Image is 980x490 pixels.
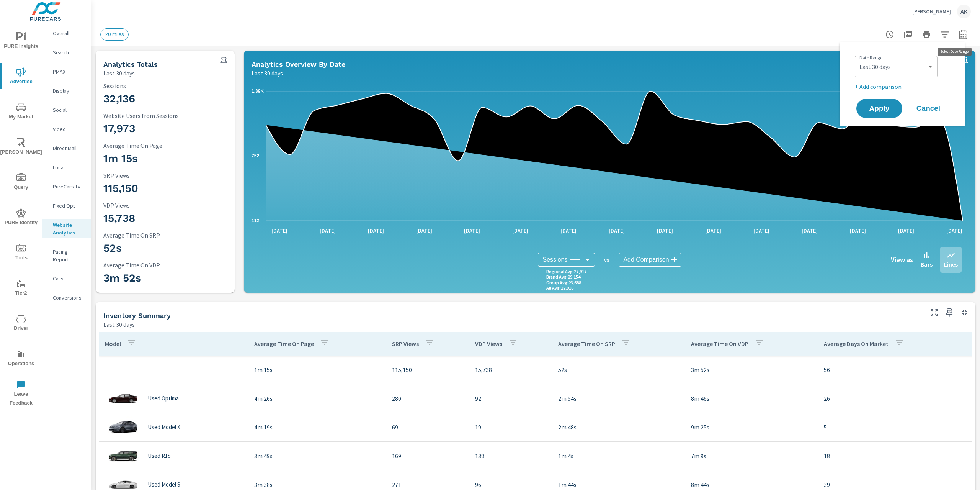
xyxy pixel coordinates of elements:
[392,365,463,374] p: 115,150
[546,269,586,274] p: Regional Avg : 27,917
[555,227,582,234] p: [DATE]
[53,202,85,210] p: Fixed Ops
[558,340,615,347] p: Average Time On SRP
[691,451,812,461] p: 7m 9s
[53,294,85,302] p: Conversions
[103,182,227,195] h3: 115,150
[254,423,380,432] p: 4m 19s
[824,394,959,403] p: 26
[546,280,581,285] p: Group Avg : 23,688
[3,138,39,157] span: [PERSON_NAME]
[103,122,227,135] h3: 17,973
[254,340,314,347] p: Average Time On Page
[3,244,39,262] span: Tools
[3,349,39,368] span: Operations
[3,314,39,333] span: Driver
[824,340,889,347] p: Average Days On Market
[864,105,895,112] span: Apply
[148,395,179,402] p: Used Optima
[53,87,85,95] p: Display
[824,480,959,489] p: 39
[475,365,546,374] p: 15,738
[3,103,39,121] span: My Market
[53,164,85,171] p: Local
[558,394,679,403] p: 2m 54s
[148,424,180,431] p: Used Model X
[824,423,959,432] p: 5
[218,55,230,67] span: Save this to your personalized report
[53,183,85,190] p: PureCars TV
[108,416,139,439] img: glamour
[558,365,679,374] p: 52s
[103,320,135,329] p: Last 30 days
[42,143,91,154] div: Direct Mail
[103,82,227,89] p: Sessions
[103,142,227,149] p: Average Time On Page
[103,202,227,209] p: VDP Views
[855,82,953,91] p: + Add comparison
[558,451,679,461] p: 1m 4s
[103,242,227,255] h3: 52s
[53,49,85,56] p: Search
[941,227,968,234] p: [DATE]
[959,306,971,319] button: Minimize Widget
[252,153,259,159] text: 752
[42,28,91,39] div: Overall
[42,246,91,265] div: Pacing Report
[905,99,951,118] button: Cancel
[53,144,85,152] p: Direct Mail
[944,260,958,269] p: Lines
[392,480,463,489] p: 271
[252,88,264,94] text: 1.39K
[3,279,39,298] span: Tier2
[475,451,546,461] p: 138
[53,68,85,75] p: PMAX
[42,181,91,192] div: PureCars TV
[475,423,546,432] p: 19
[53,275,85,282] p: Calls
[314,227,341,234] p: [DATE]
[891,256,913,264] h6: View as
[957,5,971,18] div: AK
[108,387,139,410] img: glamour
[0,23,42,411] div: nav menu
[558,480,679,489] p: 1m 44s
[3,32,39,51] span: PURE Insights
[3,173,39,192] span: Query
[148,452,171,459] p: Used R1S
[392,451,463,461] p: 169
[919,27,934,42] button: Print Report
[691,394,812,403] p: 8m 46s
[652,227,678,234] p: [DATE]
[921,260,933,269] p: Bars
[844,227,871,234] p: [DATE]
[475,394,546,403] p: 92
[619,253,681,267] div: Add Comparison
[53,248,85,263] p: Pacing Report
[103,60,158,68] h5: Analytics Totals
[103,152,227,165] h3: 1m 15s
[266,227,293,234] p: [DATE]
[252,69,283,78] p: Last 30 days
[105,340,121,347] p: Model
[101,31,128,37] span: 20 miles
[42,104,91,116] div: Social
[42,292,91,303] div: Conversions
[928,306,940,319] button: Make Fullscreen
[42,200,91,211] div: Fixed Ops
[53,29,85,37] p: Overall
[103,262,227,269] p: Average Time On VDP
[254,451,380,461] p: 3m 49s
[411,227,438,234] p: [DATE]
[103,232,227,239] p: Average Time On SRP
[546,285,573,291] p: All Avg : 22,916
[900,27,916,42] button: "Export Report to PDF"
[42,273,91,284] div: Calls
[603,227,630,234] p: [DATE]
[108,444,139,467] img: glamour
[42,219,91,238] div: Website Analytics
[691,365,812,374] p: 3m 52s
[856,99,902,118] button: Apply
[53,125,85,133] p: Video
[542,256,567,264] span: Sessions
